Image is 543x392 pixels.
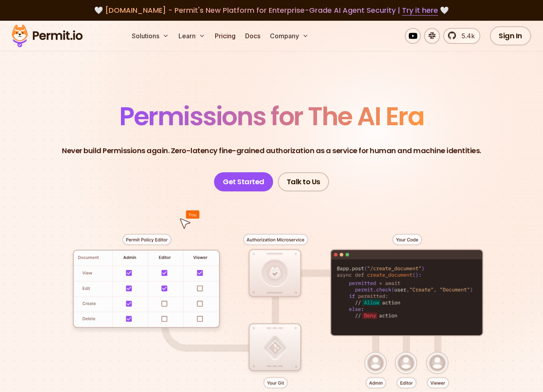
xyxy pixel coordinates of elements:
[175,28,208,44] button: Learn
[19,5,524,16] div: 🤍 🤍
[129,28,172,44] button: Solutions
[278,172,329,191] a: Talk to Us
[267,28,312,44] button: Company
[105,5,438,15] span: [DOMAIN_NAME] - Permit's New Platform for Enterprise-Grade AI Agent Security |
[443,28,480,44] a: 5.4k
[457,31,475,41] span: 5.4k
[490,26,531,45] a: Sign In
[242,28,264,44] a: Docs
[402,5,438,16] a: Try it here
[212,28,239,44] a: Pricing
[62,145,481,156] p: Never build Permissions again. Zero-latency fine-grained authorization as a service for human and...
[119,98,424,134] span: Permissions for The AI Era
[214,172,273,191] a: Get Started
[8,22,86,49] img: Permit logo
